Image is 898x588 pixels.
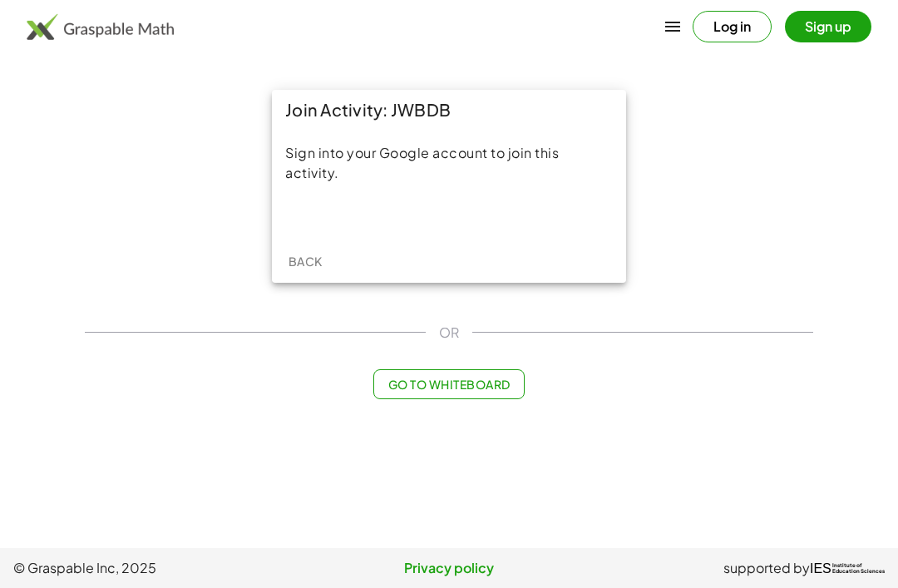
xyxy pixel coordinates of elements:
[810,558,885,578] a: IESInstitute ofEducation Sciences
[723,558,810,578] span: supported by
[387,377,510,392] span: Go to Whiteboard
[439,323,459,343] span: OR
[285,143,613,183] div: Sign into your Google account to join this activity.
[373,369,524,399] button: Go to Whiteboard
[832,563,885,575] span: Institute of Education Sciences
[288,254,322,269] span: Back
[13,558,303,578] span: © Graspable Inc, 2025
[272,90,626,130] div: Join Activity: JWBDB
[810,561,831,576] span: IES
[303,558,594,578] a: Privacy policy
[785,11,871,42] button: Sign up
[693,11,772,42] button: Log in
[279,246,332,276] button: Back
